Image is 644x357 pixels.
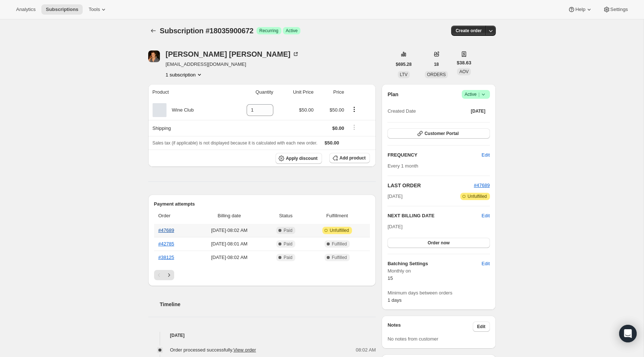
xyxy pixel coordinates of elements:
span: Settings [610,7,628,12]
h2: FREQUENCY [387,151,482,159]
span: [EMAIL_ADDRESS][DOMAIN_NAME] [166,61,299,68]
span: $0.00 [332,125,344,131]
span: Analytics [16,7,35,12]
span: Customer Portal [424,131,458,136]
span: Sales tax (if applicable) is not displayed because it is calculated with each new order. [153,140,318,146]
button: Product actions [348,105,360,113]
h2: Payment attempts [154,200,370,208]
span: No notes from customer [387,336,438,342]
span: Fulfilled [332,241,347,247]
span: Unfulfilled [468,193,487,199]
button: Edit [473,322,490,332]
span: Billing date [196,212,263,219]
span: [DATE] [387,224,402,229]
span: Status [267,212,304,219]
span: [DATE] [387,193,402,200]
span: Active [465,91,487,98]
h3: Notes [387,322,473,332]
span: Apply discount [286,155,318,161]
button: Help [563,4,597,15]
button: Tools [84,4,112,15]
button: #47689 [474,182,490,189]
th: Unit Price [276,84,316,100]
th: Order [154,208,194,224]
span: $50.00 [299,107,314,113]
span: Create order [456,28,482,34]
h2: NEXT BILLING DATE [387,212,482,219]
span: Active [286,28,298,34]
a: View order [233,347,256,353]
h2: LAST ORDER [387,182,474,189]
h2: Timeline [160,301,376,308]
button: [DATE] [467,106,490,116]
th: Quantity [225,84,276,100]
span: 15 [387,275,393,281]
button: Subscriptions [41,4,83,15]
span: Subscriptions [46,7,78,12]
span: Fulfilled [332,255,347,260]
button: Add product [329,153,370,163]
span: Trevor Larson [148,50,160,62]
th: Price [316,84,346,100]
button: Customer Portal [387,128,490,139]
span: $695.28 [396,61,412,67]
span: Created Date [387,108,416,115]
span: Unfulfilled [330,228,349,233]
button: Create order [451,26,486,36]
span: 1 days [387,297,401,303]
span: 18 [434,61,439,67]
h4: [DATE] [148,332,376,339]
span: [DATE] · 08:01 AM [196,240,263,248]
div: Open Intercom Messenger [619,325,637,342]
button: Edit [477,149,494,161]
button: Order now [387,238,490,248]
span: ORDERS [427,72,446,77]
a: #47689 [158,228,174,233]
span: $50.00 [325,140,339,146]
nav: Pagination [154,270,370,280]
span: Help [575,7,585,12]
button: Shipping actions [348,123,360,131]
button: $695.28 [392,59,416,69]
h2: Plan [387,91,398,98]
span: Order now [428,240,450,246]
a: #38125 [158,255,174,260]
span: LTV [400,72,408,77]
button: Next [164,270,174,280]
span: [DATE] · 08:02 AM [196,227,263,234]
span: $50.00 [330,107,344,113]
a: #47689 [474,183,490,188]
span: Every 1 month [387,163,418,169]
span: | [478,91,479,97]
button: Apply discount [276,153,322,164]
span: [DATE] [471,108,486,114]
div: [PERSON_NAME] [PERSON_NAME] [166,50,299,58]
span: Fulfillment [308,212,366,219]
span: Add product [340,155,366,161]
div: Wine Club [166,106,194,114]
button: Analytics [12,4,40,15]
th: Shipping [148,120,225,136]
span: Paid [284,228,292,233]
span: Edit [482,260,490,267]
button: Edit [482,212,490,219]
span: [DATE] · 08:02 AM [196,254,263,261]
span: Tools [89,7,100,12]
button: Edit [477,258,494,270]
span: Paid [284,255,292,260]
button: Product actions [166,71,203,78]
button: Settings [599,4,632,15]
span: Edit [482,151,490,159]
th: Product [148,84,225,100]
span: Recurring [259,28,278,34]
span: Edit [477,324,486,330]
span: Monthly on [387,267,490,275]
span: 08:02 AM [356,346,376,354]
span: Minimum days between orders [387,289,490,297]
h6: Batching Settings [387,260,482,267]
span: Order processed successfully. [170,347,256,353]
span: Paid [284,241,292,247]
a: #42785 [158,241,174,247]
